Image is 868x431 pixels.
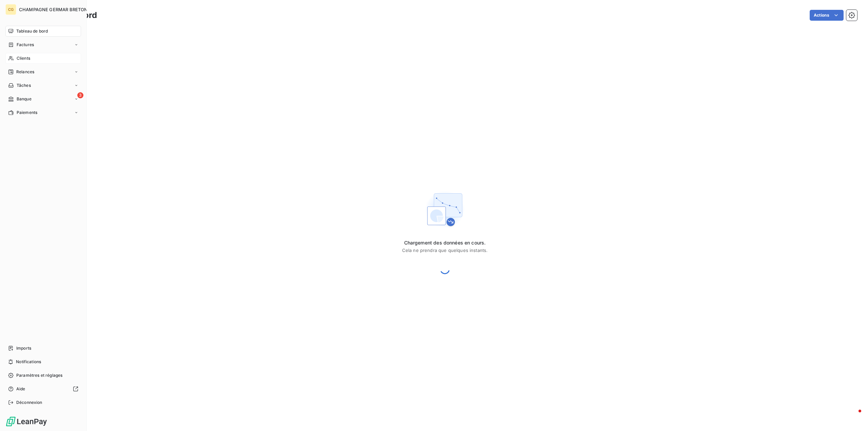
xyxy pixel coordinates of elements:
[5,384,81,394] a: Aide
[5,4,16,15] div: CG
[17,82,31,89] span: Tâches
[16,69,34,75] span: Relances
[845,408,861,424] iframe: Intercom live chat
[17,42,34,48] span: Factures
[16,372,62,378] span: Paramètres et réglages
[423,188,467,231] img: First time
[16,28,48,34] span: Tableau de bord
[77,92,83,98] span: 3
[16,345,31,351] span: Imports
[16,359,41,365] span: Notifications
[5,416,47,427] img: Logo LeanPay
[402,248,488,253] span: Cela ne prendra que quelques instants.
[17,55,30,61] span: Clients
[16,386,25,392] span: Aide
[17,96,32,102] span: Banque
[16,399,42,406] span: Déconnexion
[402,239,488,246] span: Chargement des données en cours.
[17,110,37,116] span: Paiements
[810,10,844,21] button: Actions
[19,7,87,12] span: CHAMPAGNE GERMAR BRETON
